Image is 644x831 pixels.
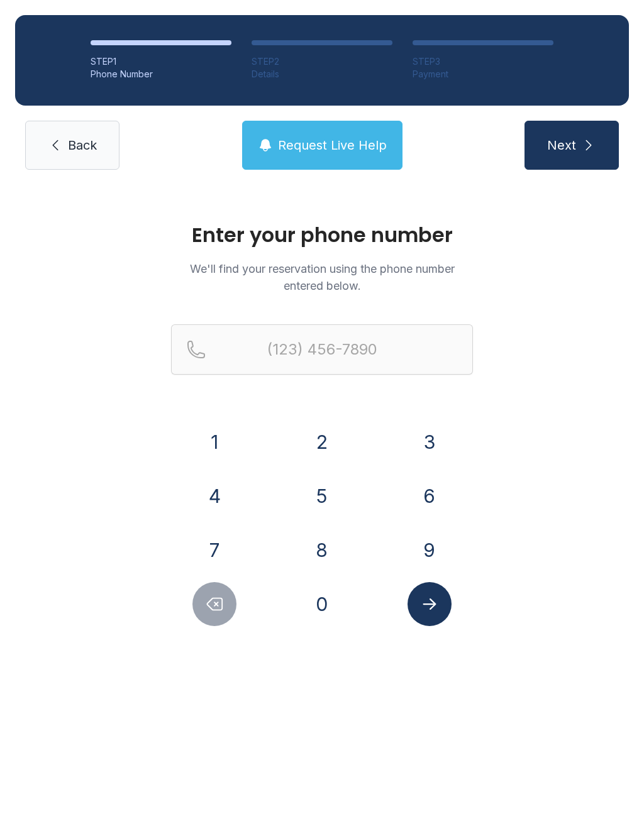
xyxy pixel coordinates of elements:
[300,474,344,518] button: 5
[171,225,473,245] h1: Enter your phone number
[300,582,344,626] button: 0
[171,260,473,294] p: We'll find your reservation using the phone number entered below.
[192,528,236,572] button: 7
[413,68,553,80] div: Payment
[252,68,392,80] div: Details
[91,68,231,80] div: Phone Number
[408,420,452,464] button: 3
[278,136,387,154] span: Request Live Help
[408,474,452,518] button: 6
[91,55,231,68] div: STEP 1
[252,55,392,68] div: STEP 2
[408,528,452,572] button: 9
[192,420,236,464] button: 1
[300,528,344,572] button: 8
[68,136,97,154] span: Back
[300,420,344,464] button: 2
[408,582,452,626] button: Submit lookup form
[192,474,236,518] button: 4
[413,55,553,68] div: STEP 3
[192,582,236,626] button: Delete number
[547,136,576,154] span: Next
[171,324,473,375] input: Reservation phone number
